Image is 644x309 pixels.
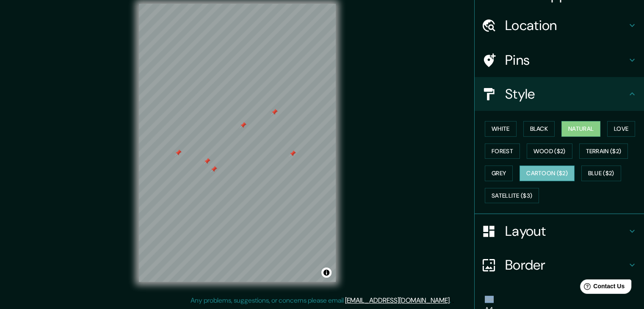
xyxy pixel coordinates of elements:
button: White [485,121,517,137]
button: Grey [485,166,513,181]
canvas: Map [139,4,336,282]
button: Blue ($2) [581,166,621,181]
button: Love [607,121,635,137]
div: Pins [475,43,644,77]
h4: Layout [505,223,627,240]
h4: Border [505,257,627,273]
button: Natural [561,121,600,137]
label: Size [485,296,494,303]
h4: Style [505,86,627,102]
button: Toggle attribution [321,268,332,278]
button: Forest [485,143,520,159]
div: Border [475,248,644,282]
div: . [451,295,452,306]
p: Any problems, suggestions, or concerns please email . [191,295,451,306]
button: Wood ($2) [527,143,572,159]
div: Layout [475,214,644,248]
button: Terrain ($2) [579,143,628,159]
div: Location [475,8,644,42]
iframe: Help widget launcher [569,276,635,300]
div: . [452,295,454,306]
h4: Location [505,17,627,34]
div: Style [475,77,644,111]
button: Cartoon ($2) [520,166,575,181]
a: [EMAIL_ADDRESS][DOMAIN_NAME] [345,296,450,305]
button: Black [523,121,555,137]
button: Satellite ($3) [485,188,539,204]
h4: Pins [505,52,627,69]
